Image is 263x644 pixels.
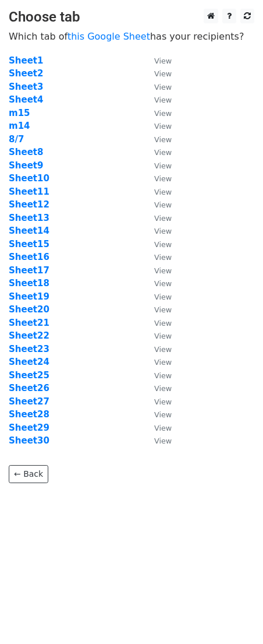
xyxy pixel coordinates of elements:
[143,330,172,341] a: View
[67,31,150,42] a: this Google Sheet
[9,108,30,118] a: m15
[143,147,172,157] a: View
[143,173,172,184] a: View
[9,199,49,210] a: Sheet12
[154,122,172,131] small: View
[9,409,49,420] a: Sheet28
[9,147,43,157] a: Sheet8
[154,227,172,235] small: View
[9,370,49,381] a: Sheet25
[9,121,30,131] a: m14
[9,173,49,184] a: Sheet10
[9,226,49,236] a: Sheet14
[154,188,172,196] small: View
[143,213,172,223] a: View
[143,226,172,236] a: View
[9,357,49,367] a: Sheet24
[9,94,43,105] a: Sheet4
[9,30,254,43] p: Which tab of has your recipients?
[154,240,172,249] small: View
[9,396,49,407] a: Sheet27
[143,344,172,354] a: View
[9,278,49,288] a: Sheet18
[154,397,172,406] small: View
[154,148,172,157] small: View
[154,384,172,393] small: View
[143,121,172,131] a: View
[154,358,172,367] small: View
[154,57,172,65] small: View
[9,344,49,354] strong: Sheet23
[9,160,43,171] a: Sheet9
[9,265,49,276] a: Sheet17
[9,435,49,446] a: Sheet30
[9,423,49,433] a: Sheet29
[143,265,172,276] a: View
[154,253,172,262] small: View
[154,266,172,275] small: View
[143,383,172,393] a: View
[9,330,49,341] a: Sheet22
[143,82,172,92] a: View
[154,96,172,104] small: View
[9,55,43,66] strong: Sheet1
[9,239,49,249] a: Sheet15
[154,371,172,380] small: View
[143,278,172,288] a: View
[154,174,172,183] small: View
[154,293,172,301] small: View
[143,199,172,210] a: View
[9,186,49,197] a: Sheet11
[154,200,172,209] small: View
[143,252,172,262] a: View
[154,214,172,223] small: View
[143,134,172,145] a: View
[143,423,172,433] a: View
[9,304,49,315] a: Sheet20
[154,279,172,288] small: View
[154,83,172,92] small: View
[154,332,172,340] small: View
[9,9,254,26] h3: Choose tab
[9,291,49,302] a: Sheet19
[143,239,172,249] a: View
[154,161,172,170] small: View
[9,213,49,223] a: Sheet13
[9,252,49,262] a: Sheet16
[143,68,172,79] a: View
[154,410,172,419] small: View
[154,135,172,144] small: View
[9,383,49,393] a: Sheet26
[143,94,172,105] a: View
[143,409,172,420] a: View
[154,69,172,78] small: View
[9,134,24,145] a: 8/7
[9,82,43,92] a: Sheet3
[143,55,172,66] a: View
[154,109,172,118] small: View
[154,305,172,314] small: View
